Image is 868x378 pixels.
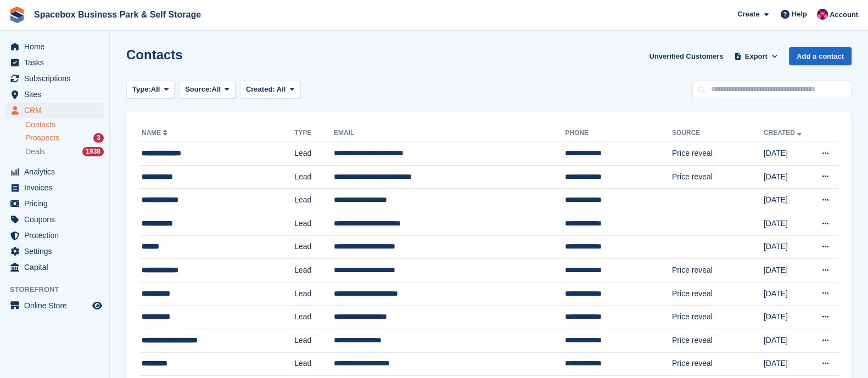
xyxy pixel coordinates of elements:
[25,133,59,143] span: Prospects
[126,47,183,62] h1: Contacts
[5,298,104,313] a: menu
[24,244,90,259] span: Settings
[817,9,828,20] img: Avishka Chauhan
[5,164,104,179] a: menu
[334,125,565,142] th: Email
[5,212,104,227] a: menu
[277,85,286,93] span: All
[24,212,90,227] span: Coupons
[672,282,764,306] td: Price reveal
[24,55,90,70] span: Tasks
[764,235,811,259] td: [DATE]
[142,129,170,137] a: Name
[294,189,334,212] td: Lead
[565,125,672,142] th: Phone
[25,146,104,157] a: Deals 1938
[24,196,90,211] span: Pricing
[5,39,104,54] a: menu
[294,212,334,235] td: Lead
[5,259,104,275] a: menu
[246,85,275,93] span: Created:
[764,306,811,329] td: [DATE]
[294,125,334,142] th: Type
[5,55,104,70] a: menu
[126,81,175,99] button: Type: All
[5,228,104,243] a: menu
[294,165,334,189] td: Lead
[830,9,858,20] span: Account
[25,146,45,157] span: Deals
[764,189,811,212] td: [DATE]
[672,352,764,376] td: Price reveal
[25,132,104,144] a: Prospects 3
[5,196,104,211] a: menu
[91,299,104,312] a: Preview store
[745,51,768,62] span: Export
[764,329,811,352] td: [DATE]
[25,120,104,130] a: Contacts
[24,39,90,54] span: Home
[24,180,90,195] span: Invoices
[294,142,334,166] td: Lead
[212,84,221,95] span: All
[5,87,104,102] a: menu
[240,81,300,99] button: Created: All
[151,84,160,95] span: All
[294,306,334,329] td: Lead
[672,125,764,142] th: Source
[82,147,104,156] div: 1938
[645,47,727,65] a: Unverified Customers
[24,164,90,179] span: Analytics
[764,212,811,235] td: [DATE]
[672,259,764,283] td: Price reveal
[5,244,104,259] a: menu
[672,142,764,166] td: Price reveal
[5,180,104,195] a: menu
[789,47,852,65] a: Add a contact
[132,84,151,95] span: Type:
[185,84,211,95] span: Source:
[294,329,334,352] td: Lead
[764,352,811,376] td: [DATE]
[792,9,807,20] span: Help
[764,282,811,306] td: [DATE]
[24,103,90,118] span: CRM
[737,9,759,20] span: Create
[24,71,90,86] span: Subscriptions
[732,47,780,65] button: Export
[764,142,811,166] td: [DATE]
[10,284,109,295] span: Storefront
[294,259,334,283] td: Lead
[9,7,25,23] img: stora-icon-8386f47178a22dfd0bd8f6a31ec36ba5ce8667c1dd55bd0f319d3a0aa187defe.svg
[179,81,236,99] button: Source: All
[5,71,104,86] a: menu
[24,228,90,243] span: Protection
[24,87,90,102] span: Sites
[93,133,104,143] div: 3
[764,259,811,283] td: [DATE]
[5,103,104,118] a: menu
[294,235,334,259] td: Lead
[24,298,90,313] span: Online Store
[294,282,334,306] td: Lead
[30,5,205,24] a: Spacebox Business Park & Self Storage
[294,352,334,376] td: Lead
[764,129,804,137] a: Created
[24,259,90,275] span: Capital
[672,165,764,189] td: Price reveal
[672,329,764,352] td: Price reveal
[764,165,811,189] td: [DATE]
[672,306,764,329] td: Price reveal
